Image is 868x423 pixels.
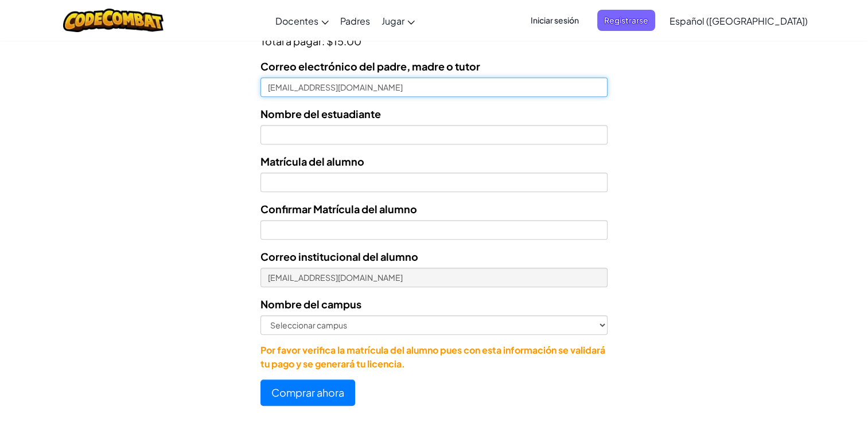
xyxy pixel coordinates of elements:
label: Correo electrónico del padre, madre o tutor [260,58,480,75]
p: Por favor verifica la matrícula del alumno pues con esta información se validará tu pago y se gen... [260,343,608,371]
span: Jugar [382,15,404,27]
label: Correo institucional del alumno [260,248,418,265]
a: Docentes [270,5,334,36]
button: Registrarse [597,10,655,31]
label: Nombre del estuadiante [260,105,381,122]
label: Confirmar Matrícula del alumno [260,201,417,217]
span: Docentes [275,15,318,27]
label: Matrícula del alumno [260,153,364,170]
img: CodeCombat logo [63,9,164,32]
a: Padres [334,5,376,36]
label: Nombre del campus [260,296,361,312]
button: Iniciar sesión [524,10,586,31]
a: Jugar [376,5,421,36]
a: Español ([GEOGRAPHIC_DATA]) [664,5,813,36]
button: Comprar ahora [260,379,355,406]
span: Español ([GEOGRAPHIC_DATA]) [670,15,808,27]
